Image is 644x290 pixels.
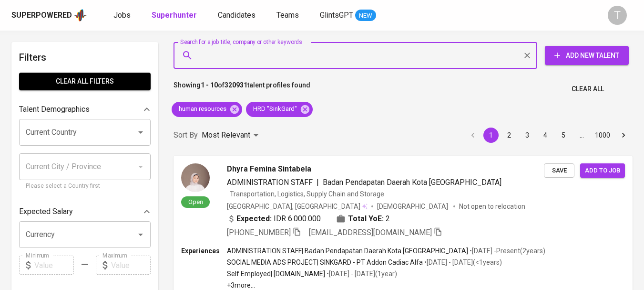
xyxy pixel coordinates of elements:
[501,128,517,143] button: Go to page 2
[580,163,625,178] button: Add to job
[227,213,321,225] div: IDR 6.000.000
[181,246,227,256] p: Experiences
[320,10,376,21] a: GlintsGPT NEW
[218,11,256,20] span: Candidates
[246,102,313,117] div: HRD "SinkGard"
[227,258,423,267] p: SOCIAL MEDIA ADS PROJECT | SINKGARD - PT Addon Cadiac Alfa
[184,198,207,206] span: Open
[227,178,313,187] span: ADMINISTRATION STAFF
[227,246,468,256] p: ADMINISTRATION STAFF | Badan Pendapatan Daerah Kota [GEOGRAPHIC_DATA]
[348,213,384,225] b: Total YoE:
[230,190,384,198] span: Transportation, Logistics, Supply Chain and Storage
[538,128,553,143] button: Go to page 4
[236,213,272,225] b: Expected:
[227,269,325,279] p: Self Employed | [DOMAIN_NAME]
[227,163,311,175] span: Dhyra Femina Sintabela
[377,202,450,211] span: [DEMOGRAPHIC_DATA]
[227,228,291,237] span: [PHONE_NUMBER]
[19,202,151,221] div: Expected Salary
[520,128,535,143] button: Go to page 3
[202,129,250,141] p: Most Relevant
[549,165,570,176] span: Save
[246,105,303,114] span: HRD "SinkGard"
[152,10,199,21] a: Superhunter
[111,256,151,275] input: Value
[556,128,571,143] button: Go to page 5
[134,126,147,139] button: Open
[26,182,144,191] p: Please select a Country first
[218,10,257,21] a: Candidates
[355,11,376,21] span: NEW
[317,177,319,188] span: |
[27,75,143,87] span: Clear All filters
[225,81,247,89] b: 320931
[11,8,87,22] a: Superpoweredapp logo
[181,163,210,192] img: 40a5cdc1673e072dd08dd42a681a9063.jpg
[19,100,151,119] div: Talent Demographics
[172,102,242,117] div: human resources
[174,129,198,141] p: Sort By
[468,246,545,256] p: • [DATE] - Present ( 2 years )
[113,10,133,21] a: Jobs
[34,256,74,275] input: Value
[608,6,627,25] div: T
[459,202,525,211] p: Not open to relocation
[574,130,589,140] div: …
[545,46,629,65] button: Add New Talent
[320,11,353,20] span: GlintsGPT
[11,10,72,21] div: Superpowered
[19,73,151,90] button: Clear All filters
[323,178,501,187] span: Badan Pendapatan Daerah Kota [GEOGRAPHIC_DATA]
[592,128,613,143] button: Go to page 1000
[544,163,574,178] button: Save
[172,105,232,114] span: human resources
[19,104,90,115] p: Talent Demographics
[325,269,397,279] p: • [DATE] - [DATE] ( 1 year )
[202,127,262,144] div: Most Relevant
[113,11,131,20] span: Jobs
[552,50,621,62] span: Add New Talent
[227,280,545,290] p: +3 more ...
[276,10,301,21] a: Teams
[464,128,633,143] nav: pagination navigation
[572,83,604,95] span: Clear All
[483,128,499,143] button: page 1
[423,258,502,267] p: • [DATE] - [DATE] ( <1 years )
[309,228,432,237] span: [EMAIL_ADDRESS][DOMAIN_NAME]
[74,8,87,22] img: app logo
[152,11,197,20] b: Superhunter
[174,80,310,98] p: Showing of talent profiles found
[386,213,390,225] span: 2
[201,81,218,89] b: 1 - 10
[276,11,299,20] span: Teams
[521,49,534,62] button: Clear
[616,128,631,143] button: Go to next page
[227,202,368,211] div: [GEOGRAPHIC_DATA], [GEOGRAPHIC_DATA]
[568,80,608,98] button: Clear All
[19,50,151,65] h6: Filters
[19,206,73,217] p: Expected Salary
[134,228,147,241] button: Open
[585,165,620,176] span: Add to job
